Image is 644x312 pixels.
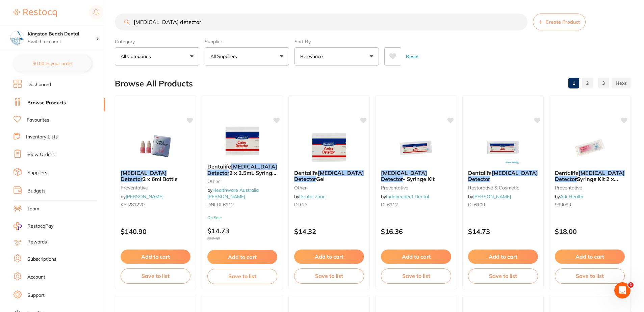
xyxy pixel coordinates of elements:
span: Dentalife [294,170,318,176]
button: Add to cart [555,250,625,264]
a: Favourites [27,117,49,124]
h2: Browse All Products [115,79,193,88]
em: [MEDICAL_DATA] [231,163,277,170]
a: Independent Dental [386,193,429,200]
em: Detector [468,176,490,182]
span: by [555,193,583,200]
em: [MEDICAL_DATA] [121,170,167,176]
a: Dental Zone [299,193,326,200]
img: RestocqPay [14,222,22,230]
p: Switch account [28,38,96,45]
small: preventative [555,185,625,190]
a: 2 [582,76,593,90]
span: KY-281220 [121,202,145,208]
span: Gel [316,176,325,182]
small: other [294,185,364,190]
a: 1 [568,76,579,90]
button: Add to cart [207,250,277,264]
span: 999099 [555,202,571,208]
h4: Kingston Beach Dental [28,31,96,37]
span: Dentalife [555,170,578,176]
button: Save to list [381,268,451,283]
img: Dentalife Caries Detector [481,131,525,164]
a: Ark Health [560,193,583,200]
span: by [121,193,163,200]
span: DL6112 [381,202,398,208]
input: Search Products [115,14,527,30]
a: [PERSON_NAME] [473,193,511,200]
small: preventative [121,185,190,190]
a: View Orders [27,151,55,158]
img: Caries Detector - Syringe Kit [394,131,438,164]
button: Save to list [468,268,538,283]
button: Save to list [555,268,625,283]
em: Detector [294,176,316,182]
p: All Suppliers [210,53,240,60]
a: 3 [598,76,609,90]
span: by [207,187,259,199]
em: Detector [381,176,403,182]
button: Save to list [121,268,190,283]
span: DL6100 [468,202,485,208]
small: On Sale [207,215,277,220]
a: Browse Products [27,100,66,106]
b: Dentalife Caries Detector Gel [294,170,364,182]
span: DNLDL6112 [207,202,234,208]
p: Relevance [300,53,326,60]
p: $140.90 [121,228,190,235]
span: by [381,193,429,200]
img: Dentalife Caries Detector Syringe Kit 2 x 2.5ml Red [568,131,612,164]
span: $13.85 [207,236,277,241]
span: Syringe Kit 2 x 2.5ml Red [555,176,618,188]
b: Dentalife Caries Detector Syringe Kit 2 x 2.5ml Red [555,170,625,182]
span: RestocqPay [27,223,53,230]
em: Detector [555,176,577,182]
button: All Suppliers [205,47,289,66]
button: Save to list [207,269,277,284]
a: Rewards [27,239,47,245]
em: [MEDICAL_DATA] [492,170,538,176]
a: Suppliers [27,170,47,176]
label: Sort By [294,38,379,45]
em: [MEDICAL_DATA] [318,170,364,176]
span: Create Product [545,19,580,25]
button: Add to cart [468,250,538,264]
label: Supplier [205,38,289,45]
span: by [294,193,326,200]
a: Subscriptions [27,256,56,263]
span: DLCD [294,202,307,208]
span: 2 x 6ml Bottle [143,176,178,182]
b: Caries Detector 2 x 6ml Bottle [121,170,190,182]
iframe: Intercom live chat [614,282,630,298]
button: Add to cart [381,250,451,264]
a: RestocqPay [14,222,53,230]
small: preventative [381,185,451,190]
button: All Categories [115,47,199,66]
span: Dentalife [207,163,231,170]
em: [MEDICAL_DATA] [381,170,427,176]
a: Dashboard [27,81,51,88]
a: Restocq Logo [14,5,57,21]
p: All Categories [121,53,154,60]
button: Add to cart [121,250,190,264]
img: Dentalife CARIES Detector 2 x 2.5mL Syringe Kit [221,124,264,158]
img: Dentalife Caries Detector Gel [307,131,351,164]
button: Add to cart [294,250,364,264]
p: $14.73 [207,227,277,241]
a: Inventory Lists [26,134,58,140]
small: restorative & cosmetic [468,185,538,190]
p: $14.73 [468,228,538,235]
span: 2 x 2.5mL Syringe Kit [207,170,276,182]
p: $16.36 [381,228,451,235]
em: Detector [121,176,143,182]
button: Reset [404,47,421,66]
a: Budgets [27,188,46,194]
label: Category [115,38,199,45]
button: Create Product [533,14,586,30]
b: Dentalife Caries Detector [468,170,538,182]
em: [MEDICAL_DATA] [578,170,625,176]
span: - Syringe Kit [403,176,435,182]
em: Detector [207,170,229,176]
b: Dentalife CARIES Detector 2 x 2.5mL Syringe Kit [207,163,277,176]
b: Caries Detector - Syringe Kit [381,170,451,182]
